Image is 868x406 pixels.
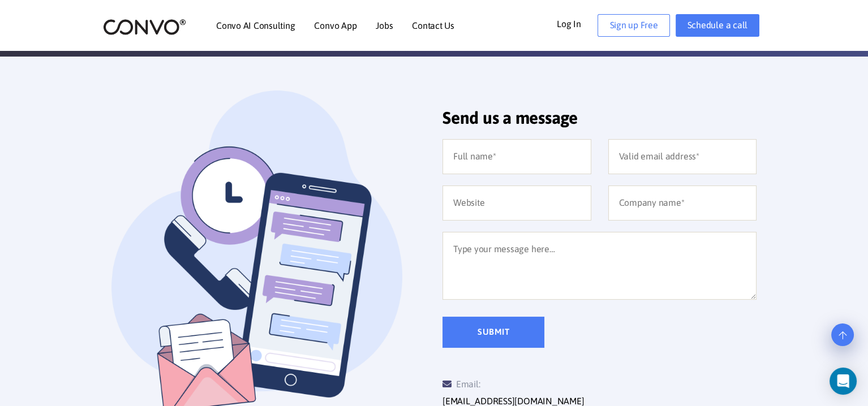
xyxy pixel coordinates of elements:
img: logo_2.png [103,18,186,36]
a: Log In [557,14,598,32]
input: Full name* [442,139,591,174]
h2: Send us a message [442,107,757,136]
a: Schedule a call [676,14,759,37]
span: Email: [442,379,480,389]
a: Contact Us [412,21,454,30]
input: Valid email address* [608,139,757,174]
input: Submit [442,317,544,348]
input: Website [442,185,591,221]
a: Jobs [376,21,393,30]
a: Convo App [314,21,356,30]
div: Open Intercom Messenger [830,368,857,395]
a: Convo AI Consulting [216,21,295,30]
a: Sign up Free [598,14,669,37]
input: Company name* [608,185,757,221]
